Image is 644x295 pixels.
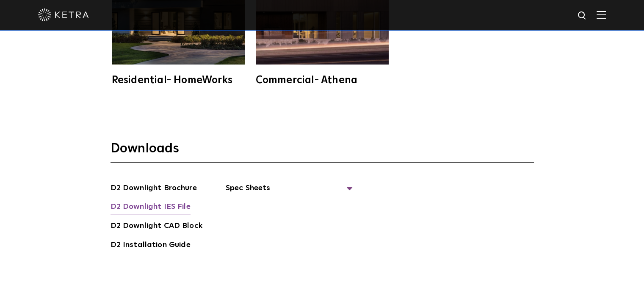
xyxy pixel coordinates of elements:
a: D2 Downlight IES File [111,201,191,214]
a: D2 Downlight CAD Block [111,220,202,233]
a: D2 Installation Guide [111,239,191,253]
img: ketra-logo-2019-white [38,8,89,21]
img: Hamburger%20Nav.svg [597,11,606,19]
img: search icon [577,11,588,21]
div: Residential- HomeWorks [112,75,245,85]
div: Commercial- Athena [256,75,389,85]
a: D2 Downlight Brochure [111,182,197,196]
h3: Downloads [111,140,534,163]
span: Spec Sheets [226,182,353,201]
